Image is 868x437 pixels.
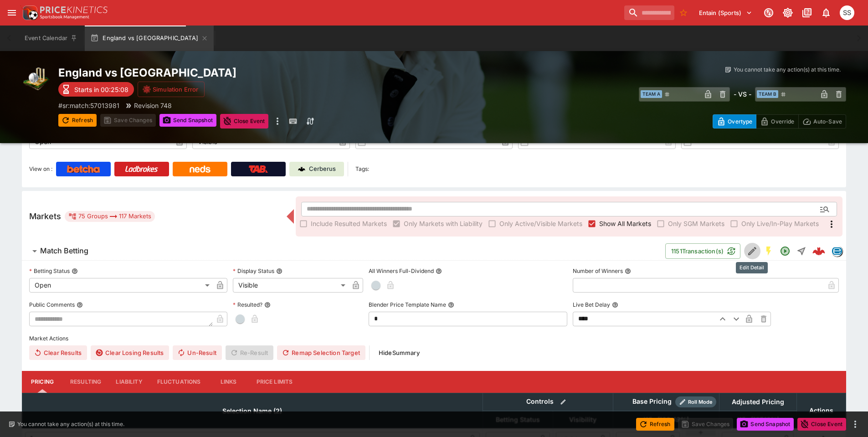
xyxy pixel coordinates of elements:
[22,242,665,260] button: Match Betting
[404,219,483,228] span: Only Markets with Liability
[355,162,369,176] label: Tags:
[625,268,631,274] button: Number of Winners
[68,211,151,222] div: 75 Groups 117 Markets
[741,219,819,228] span: Only Live/In-Play Markets
[63,371,108,393] button: Resulting
[91,345,169,360] button: Clear Losing Results
[134,101,172,110] p: Revision 748
[737,418,794,431] button: Send Snapshot
[675,396,716,407] div: Show/hide Price Roll mode configuration.
[369,301,446,308] p: Blender Price Template Name
[676,5,691,20] button: No Bookmarks
[665,243,740,259] button: 1151Transaction(s)
[220,114,269,129] button: Close Event
[29,211,61,221] h5: Markets
[799,5,815,21] button: Documentation
[85,26,214,51] button: England vs [GEOGRAPHIC_DATA]
[777,243,793,259] button: Open
[810,242,828,260] a: daaeddb7-748c-4968-b674-6667fd0a771a
[226,345,273,360] span: Re-Result
[212,406,292,416] span: Selection Name (2)
[173,345,221,360] button: Un-Result
[629,396,675,407] div: Base Pricing
[837,3,857,23] button: Sam Somerville
[793,243,810,259] button: Straight
[249,371,300,393] button: Price Limits
[29,162,52,176] label: View on :
[150,371,208,393] button: Fluctuations
[832,246,842,256] img: betradar
[693,5,758,20] button: Select Tenant
[448,302,454,308] button: Blender Price Template Name
[812,245,825,257] div: daaeddb7-748c-4968-b674-6667fd0a771a
[159,114,216,127] button: Send Snapshot
[813,117,842,126] p: Auto-Save
[233,301,262,308] p: Resulted?
[17,420,124,428] p: You cannot take any action(s) at this time.
[483,393,613,411] th: Controls
[72,268,78,274] button: Betting Status
[298,165,305,173] img: Cerberus
[40,6,108,13] img: PriceKinetics
[812,245,825,257] img: logo-cerberus--red.svg
[22,66,51,95] img: cricket.png
[20,4,38,22] img: PriceKinetics Logo
[624,5,674,20] input: search
[599,219,651,228] span: Show All Markets
[29,345,87,360] button: Clear Results
[734,89,751,99] h6: - VS -
[713,114,846,129] div: Start From
[756,114,798,129] button: Override
[29,267,70,275] p: Betting Status
[40,246,88,256] h6: Match Betting
[796,393,846,428] th: Actions
[684,398,716,406] span: Roll Mode
[233,278,349,293] div: Visible
[369,267,434,275] p: All Winners Full-Dividend
[573,267,623,275] p: Number of Winners
[22,371,63,393] button: Pricing
[840,5,854,20] div: Sam Somerville
[4,5,20,21] button: open drawer
[636,418,674,431] button: Refresh
[233,267,274,275] p: Display Status
[29,278,213,293] div: Open
[249,165,268,173] img: TabNZ
[757,90,778,98] span: Team B
[713,114,756,129] button: Overtype
[719,393,796,411] th: Adjusted Pricing
[797,418,846,431] button: Close Event
[668,219,724,228] span: Only SGM Markets
[29,301,75,308] p: Public Comments
[190,165,210,173] img: Neds
[728,117,752,126] p: Overtype
[573,301,610,308] p: Live Bet Delay
[641,90,662,98] span: Team A
[309,165,336,174] p: Cerberus
[832,246,842,257] div: betradar
[208,371,249,393] button: Links
[74,85,128,94] p: Starts in 00:25:08
[67,165,100,173] img: Betcha
[125,165,158,173] img: Ladbrokes
[760,243,777,259] button: SGM Enabled
[736,262,768,273] div: Edit Detail
[557,396,569,408] button: Bulk edit
[817,201,833,217] button: Open
[289,162,344,176] a: Cerberus
[277,345,365,360] button: Remap Selection Target
[276,268,282,274] button: Display Status
[734,66,841,74] p: You cannot take any action(s) at this time.
[826,219,837,230] svg: More
[612,302,618,308] button: Live Bet Delay
[58,114,97,127] button: Refresh
[798,114,846,129] button: Auto-Save
[58,101,119,110] p: Copy To Clipboard
[744,243,760,259] button: Edit Detail
[264,302,271,308] button: Resulted?
[19,26,83,51] button: Event Calendar
[760,5,777,21] button: Connected to PK
[58,66,452,80] h2: Copy To Clipboard
[850,419,861,430] button: more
